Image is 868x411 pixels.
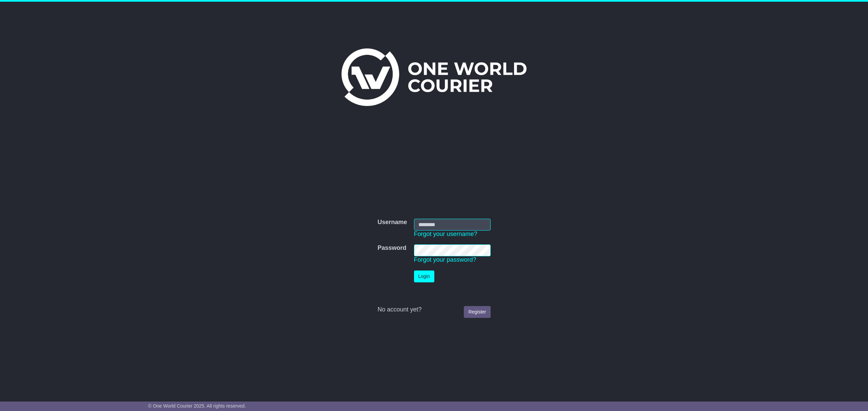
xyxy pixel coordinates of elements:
[414,271,434,282] button: Login
[377,306,490,313] div: No account yet?
[464,306,490,318] a: Register
[148,403,246,409] span: © One World Courier 2025. All rights reserved.
[341,48,527,106] img: One World
[377,219,407,226] label: Username
[414,256,476,263] a: Forgot your password?
[377,244,406,252] label: Password
[414,231,477,237] a: Forgot your username?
